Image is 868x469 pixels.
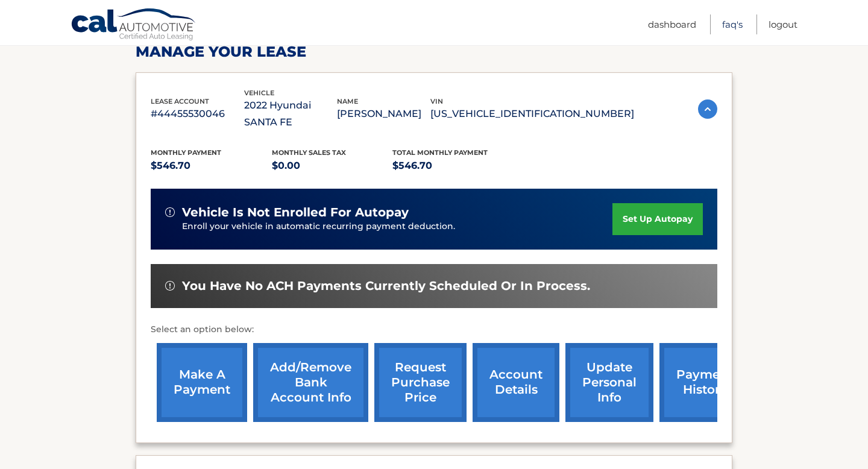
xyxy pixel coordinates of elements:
a: set up autopay [612,203,703,235]
a: Dashboard [648,14,696,34]
a: FAQ's [722,14,743,34]
span: You have no ACH payments currently scheduled or in process. [182,279,590,294]
a: Cal Automotive [71,8,197,43]
span: Monthly Payment [151,148,221,157]
p: Enroll your vehicle in automatic recurring payment deduction. [182,220,612,233]
a: request purchase price [374,343,467,422]
a: make a payment [157,343,247,422]
img: accordion-active.svg [698,99,717,119]
span: vin [430,97,443,105]
p: $546.70 [151,157,272,174]
h2: Manage Your Lease [136,43,732,61]
p: Select an option below: [151,323,717,337]
span: vehicle is not enrolled for autopay [182,205,409,220]
img: alert-white.svg [165,281,175,291]
span: name [337,97,358,105]
span: Total Monthly Payment [392,148,488,157]
span: vehicle [244,89,274,97]
span: Monthly sales Tax [272,148,346,157]
p: $0.00 [272,157,393,174]
img: alert-white.svg [165,207,175,217]
a: Add/Remove bank account info [253,343,368,422]
p: [US_VEHICLE_IDENTIFICATION_NUMBER] [430,105,634,122]
p: $546.70 [392,157,514,174]
p: [PERSON_NAME] [337,105,430,122]
p: #44455530046 [151,105,244,122]
a: payment history [659,343,750,422]
a: account details [473,343,559,422]
p: 2022 Hyundai SANTA FE [244,97,338,131]
span: lease account [151,97,209,105]
a: Logout [769,14,797,34]
a: update personal info [565,343,653,422]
